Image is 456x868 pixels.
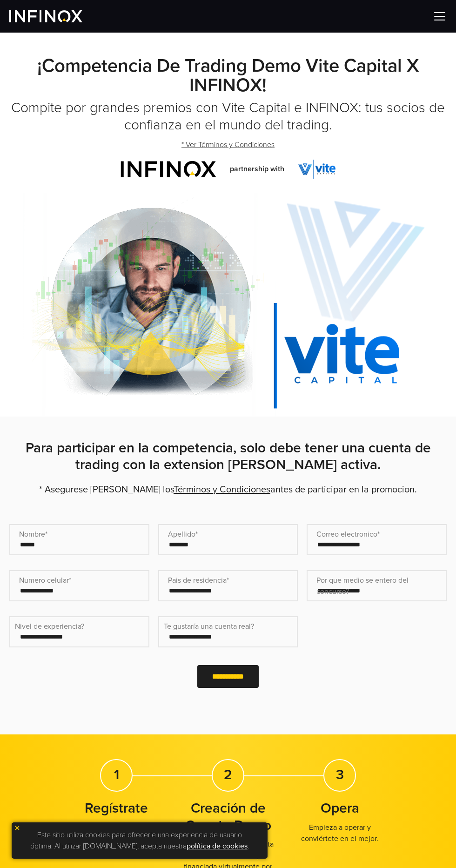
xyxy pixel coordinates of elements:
[174,484,270,495] a: Términos y Condiciones
[288,822,391,844] p: Empieza a operar y conviértete en el mejor.
[26,439,431,474] strong: Para participar en la competencia, solo debe tener una cuenta de trading con la extension [PERSON...
[187,841,248,851] a: política de cookies
[224,766,232,783] strong: 2
[336,766,344,783] strong: 3
[65,822,168,844] p: Acepta participar y confirma tus datos.
[114,766,119,783] strong: 1
[181,134,275,156] a: * Ver Términos y Condiciones
[85,800,148,817] strong: Regístrate
[14,825,20,831] img: yellow close icon
[9,100,447,134] h2: Compite por grandes premios con Vite Capital e INFINOX: tus socios de confianza en el mundo del t...
[230,163,284,175] span: partnership with
[185,800,271,834] strong: Creación de Cuenta Demo
[9,483,447,496] p: * Asegurese [PERSON_NAME] los antes de participar en la promocion.
[16,827,263,854] p: Este sitio utiliza cookies para ofrecerle una experiencia de usuario óptima. Al utilizar [DOMAIN_...
[37,54,419,96] strong: ¡Competencia de Trading Demo Vite Capital x INFINOX!
[321,800,359,817] strong: Opera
